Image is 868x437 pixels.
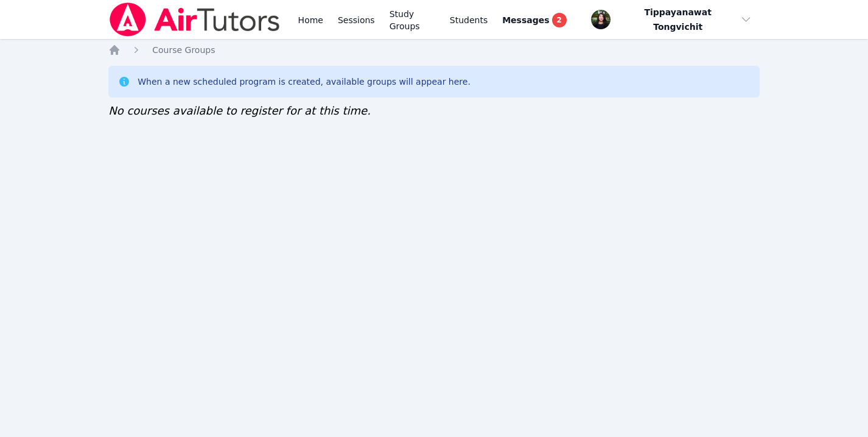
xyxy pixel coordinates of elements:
img: Air Tutors [108,2,281,37]
span: Course Groups [152,45,215,55]
nav: Breadcrumb [108,44,760,56]
a: Course Groups [152,44,215,56]
span: Messages [502,14,549,26]
span: No courses available to register for at this time. [108,104,371,117]
span: 2 [552,13,567,27]
div: When a new scheduled program is created, available groups will appear here. [138,76,471,88]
